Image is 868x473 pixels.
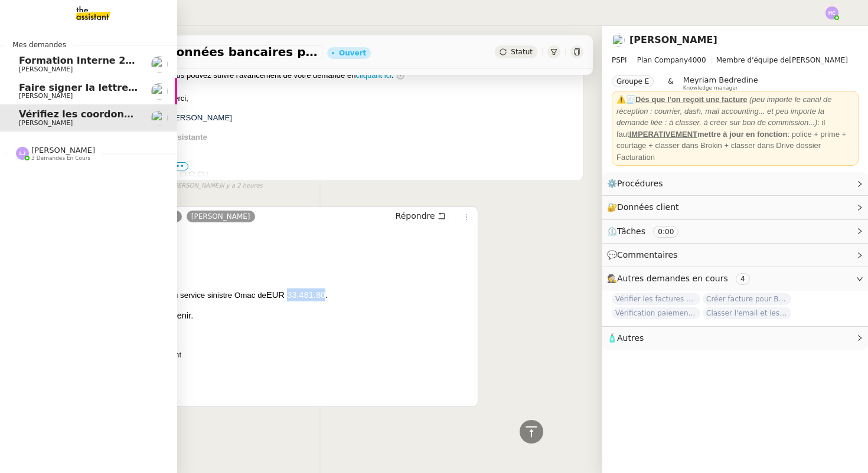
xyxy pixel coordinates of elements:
[629,130,788,139] strong: mettre à jour en fonction
[607,177,668,190] span: ⚙️
[151,110,168,126] img: users%2FNmPW3RcGagVdwlUj0SIRjiM8zA23%2Favatar%2Fb3e8f68e-88d8-429d-a2bd-00fb6f2d12db
[683,75,758,91] app-user-label: Knowledge manager
[617,202,679,212] span: Données client
[612,56,627,64] span: PSPI
[703,307,791,319] span: Classer l'email et les fichiers
[607,274,755,283] span: 🕵️
[607,226,688,236] span: ⏲️
[716,56,789,64] span: Membre d'équipe de
[617,333,644,343] span: Autres
[187,211,255,222] a: [PERSON_NAME]
[167,93,578,104] div: Merci,
[151,56,168,73] img: users%2Fa6PbEmLwvGXylUqKytRPpDpAx153%2Favatar%2Ffanny.png
[61,46,318,58] span: Vérifiez les coordonnées bancaires pour le virement
[19,92,73,100] span: [PERSON_NAME]
[703,293,791,305] span: Créer facture pour BELTERA
[635,95,747,104] u: Dès que l'on reçoit une facture
[162,181,262,191] small: [PERSON_NAME]
[617,274,728,283] span: Autres demandes en cours
[688,56,706,64] span: 4000
[617,250,677,260] span: Commentaires
[629,34,717,45] a: [PERSON_NAME]
[629,130,697,139] u: IMPERATIVEMENT
[617,226,645,236] span: Tâches
[602,267,868,290] div: 🕵️Autres demandes en cours 4
[339,50,366,57] div: Ouvert
[683,85,738,91] span: Knowledge manager
[31,146,95,155] span: [PERSON_NAME]
[683,75,758,84] span: Meyriam Bedredine
[617,179,663,188] span: Procédures
[19,119,73,127] span: [PERSON_NAME]
[19,82,221,93] span: Faire signer la lettre de rémunération
[602,244,868,267] div: 💬Commentaires
[653,226,678,238] nz-tag: 0:00
[19,55,224,66] span: Formation Interne 2 - [PERSON_NAME]
[612,54,859,66] span: [PERSON_NAME]
[637,56,688,64] span: Plan Company
[607,333,644,343] span: 🧴
[612,307,700,319] span: Vérification paiements WYCC et MS [PERSON_NAME]
[167,113,232,122] span: [PERSON_NAME]
[396,210,435,222] span: Répondre
[602,220,868,243] div: ⏲️Tâches 0:00
[602,196,868,219] div: 🔐Données client
[167,170,208,180] img: Une image contenant capture d’écran, cercle, Graphique, PoliceDescription générée automatiquement
[511,48,533,56] span: Statut
[607,250,683,260] span: 💬
[668,75,673,91] span: &
[612,293,700,305] span: Vérifier les factures non réglées
[16,147,29,160] img: svg
[391,209,450,222] button: Répondre
[19,109,296,120] span: Vérifiez les coordonnées bancaires pour le virement
[355,71,391,80] a: cliquant ici
[825,6,838,19] img: svg
[31,155,90,162] span: 3 demandes en cours
[736,273,750,285] nz-tag: 4
[151,83,168,100] img: users%2FTDxDvmCjFdN3QFePFNGdQUcJcQk1%2Favatar%2F0cfb3a67-8790-4592-a9ec-92226c678442
[167,162,188,170] span: •••
[5,39,73,51] span: Mes demandes
[266,290,328,300] span: EUR 33,481.80.
[19,65,73,73] span: [PERSON_NAME]
[616,95,832,127] em: (peu importe le canal de réception : courrier, dash, mail accounting... et peu importe la demande...
[167,133,207,142] span: Assistante
[221,181,263,191] span: il y a 2 heures
[167,70,578,81] div: Vous pouvez suivre l'avancement de votre demande en . ⏱️
[607,201,684,214] span: 🔐
[616,94,854,163] div: ⚠️🧾 : il faut : police + prime + courtage + classer dans Brokin + classer dans Drive dossier Fact...
[612,34,625,47] img: users%2FNmPW3RcGagVdwlUj0SIRjiM8zA23%2Favatar%2Fb3e8f68e-88d8-429d-a2bd-00fb6f2d12db
[602,327,868,350] div: 🧴Autres
[612,75,654,87] nz-tag: Groupe E
[602,172,868,195] div: ⚙️Procédures
[62,227,473,244] h4: TR: Houbara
